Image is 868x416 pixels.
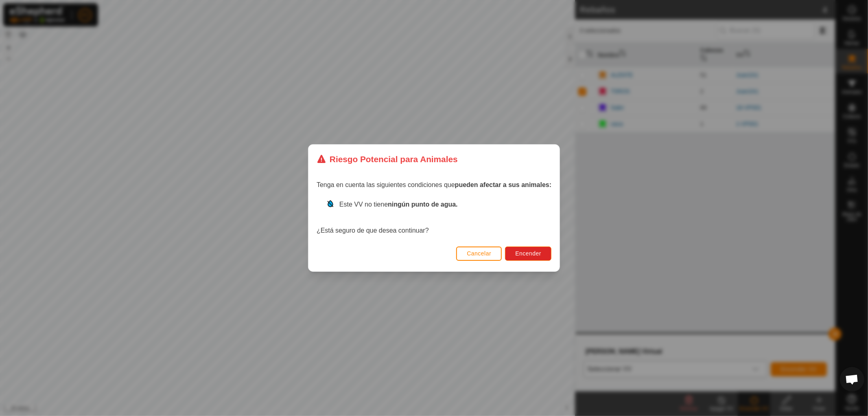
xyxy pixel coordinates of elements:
div: ¿Está seguro de que desea continuar? [317,200,551,236]
a: Chat abierto [840,367,864,392]
button: Encender [505,247,551,261]
strong: pueden afectar a sus animales: [455,181,551,188]
span: Encender [515,250,541,257]
span: Cancelar [467,250,491,257]
button: Cancelar [456,247,502,261]
span: Este VV no tiene [339,201,458,208]
div: Riesgo Potencial para Animales [317,153,458,165]
strong: ningún punto de agua. [388,201,458,208]
span: Tenga en cuenta las siguientes condiciones que [317,181,551,188]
